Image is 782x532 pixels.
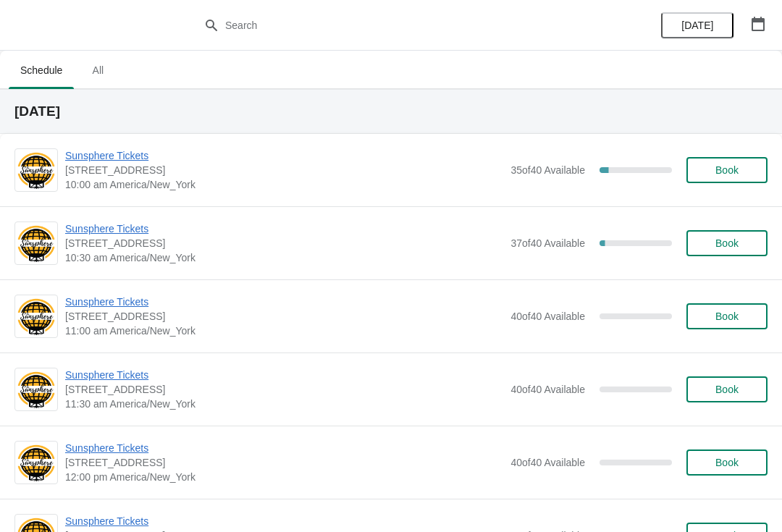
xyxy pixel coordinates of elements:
span: 40 of 40 Available [510,457,585,468]
img: Sunsphere Tickets | 810 Clinch Avenue, Knoxville, TN, USA | 11:00 am America/New_York [15,297,57,337]
img: Sunsphere Tickets | 810 Clinch Avenue, Knoxville, TN, USA | 10:30 am America/New_York [15,224,57,263]
span: Book [715,384,739,395]
span: Sunsphere Tickets [65,441,503,455]
span: Book [715,457,739,468]
span: 35 of 40 Available [510,164,585,176]
img: Sunsphere Tickets | 810 Clinch Avenue, Knoxville, TN, USA | 12:00 pm America/New_York [15,443,57,483]
span: All [80,57,116,83]
span: Sunsphere Tickets [65,368,503,382]
span: 11:30 am America/New_York [65,397,503,411]
span: [STREET_ADDRESS] [65,382,503,397]
span: Sunsphere Tickets [65,295,503,309]
span: Book [715,164,739,176]
img: Sunsphere Tickets | 810 Clinch Avenue, Knoxville, TN, USA | 11:30 am America/New_York [15,370,57,410]
span: [STREET_ADDRESS] [65,309,503,324]
span: 12:00 pm America/New_York [65,470,503,484]
h2: [DATE] [14,104,768,119]
input: Search [224,12,586,38]
span: [STREET_ADDRESS] [65,236,503,250]
span: 11:00 am America/New_York [65,324,503,338]
span: [STREET_ADDRESS] [65,455,503,470]
span: Schedule [9,57,74,83]
span: Sunsphere Tickets [65,148,503,163]
button: Book [686,376,768,402]
button: Book [686,157,768,183]
span: Sunsphere Tickets [65,514,503,528]
span: Book [715,311,739,322]
button: Book [686,449,768,476]
span: Book [715,237,739,249]
span: 10:30 am America/New_York [65,250,503,265]
span: [DATE] [681,20,713,31]
span: 40 of 40 Available [510,311,585,322]
span: 37 of 40 Available [510,237,585,249]
button: Book [686,303,768,329]
span: Sunsphere Tickets [65,221,503,236]
button: [DATE] [661,12,733,38]
span: 40 of 40 Available [510,384,585,395]
span: 10:00 am America/New_York [65,177,503,192]
button: Book [686,230,768,256]
img: Sunsphere Tickets | 810 Clinch Avenue, Knoxville, TN, USA | 10:00 am America/New_York [15,151,57,190]
span: [STREET_ADDRESS] [65,163,503,177]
